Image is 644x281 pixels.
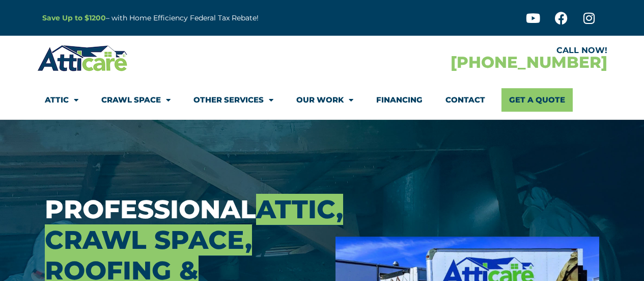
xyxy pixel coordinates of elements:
a: Other Services [193,88,273,112]
a: Get A Quote [501,88,573,112]
div: CALL NOW! [322,46,607,55]
a: Contact [445,88,485,112]
a: Attic [45,88,78,112]
a: Save Up to $1200 [42,13,106,22]
a: Financing [376,88,423,112]
a: Crawl Space [101,88,171,112]
a: Our Work [296,88,353,112]
nav: Menu [45,88,600,112]
p: – with Home Efficiency Federal Tax Rebate! [42,12,372,24]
